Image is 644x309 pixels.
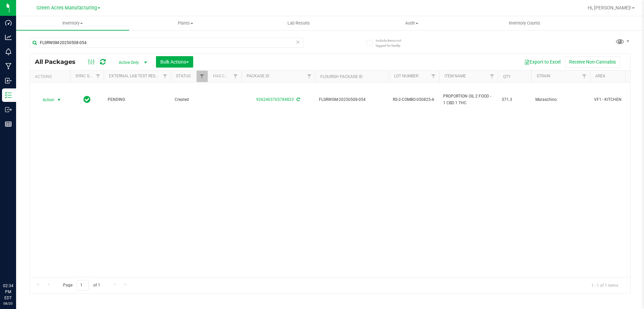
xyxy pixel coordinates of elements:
[394,74,418,78] a: Lot Number
[75,74,101,78] a: Sync Status
[156,56,193,68] button: Bulk Actions
[35,58,82,66] span: All Packages
[176,74,191,78] a: Status
[444,74,466,78] a: Item Name
[296,38,300,46] span: Clear
[355,16,468,30] a: Audit
[5,63,12,70] inline-svg: Manufacturing
[16,20,129,26] span: Inventory
[77,280,89,291] input: 1
[579,71,590,82] a: Filter
[520,56,565,68] button: Export to Excel
[108,96,167,103] span: PENDING
[487,71,498,82] a: Filter
[160,59,189,65] span: Bulk Actions
[93,71,104,82] a: Filter
[393,96,435,103] span: RS-2-COMBO-050825-A
[3,301,13,306] p: 08/20
[376,38,409,48] span: Include items not tagged for facility
[3,283,13,301] p: 02:34 PM EDT
[84,95,91,104] span: In Sync
[296,97,300,102] span: Sync from Compliance System
[242,16,355,30] a: Lab Results
[319,96,385,103] span: FLSRWGM-20250508-054
[443,93,494,106] span: PROPORTION OIL 2 FOOD - 1 CBD:1 THC
[57,280,106,291] span: Page of 1
[230,71,241,82] a: Filter
[129,16,242,30] a: Plants
[594,96,636,103] span: VF1 - KITCHEN
[320,74,363,79] a: Flourish Package ID
[5,121,12,127] inline-svg: Reports
[37,95,55,105] span: Action
[500,20,549,26] span: Inventory Counts
[37,5,97,11] span: Green Acres Manufacturing
[503,74,511,79] a: Qty
[502,96,527,103] span: 571.3
[5,34,12,41] inline-svg: Analytics
[356,20,468,26] span: Audit
[278,20,319,26] span: Lab Results
[35,74,67,79] div: Actions
[16,16,129,30] a: Inventory
[109,74,162,78] a: External Lab Test Result
[535,96,586,103] span: Maraschino
[586,280,624,290] span: 1 - 1 of 1 items
[7,255,27,275] iframe: Resource center
[5,20,12,26] inline-svg: Dashboard
[247,74,269,78] a: Package ID
[428,71,439,82] a: Filter
[5,106,12,113] inline-svg: Outbound
[208,71,241,82] th: Has COA
[304,71,315,82] a: Filter
[5,77,12,84] inline-svg: Inbound
[197,71,208,82] a: Filter
[55,95,63,105] span: select
[468,16,581,30] a: Inventory Counts
[5,92,12,99] inline-svg: Inventory
[30,38,304,48] input: Search Package ID, Item Name, SKU, Lot or Part Number...
[595,74,605,78] a: Area
[565,56,620,68] button: Receive Non-Cannabis
[160,71,171,82] a: Filter
[20,254,28,262] iframe: Resource center unread badge
[537,74,550,78] a: Strain
[175,96,204,103] span: Created
[5,48,12,55] inline-svg: Monitoring
[588,5,631,10] span: Hi, [PERSON_NAME]!
[129,20,242,26] span: Plants
[256,97,294,102] a: 9262403765784823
